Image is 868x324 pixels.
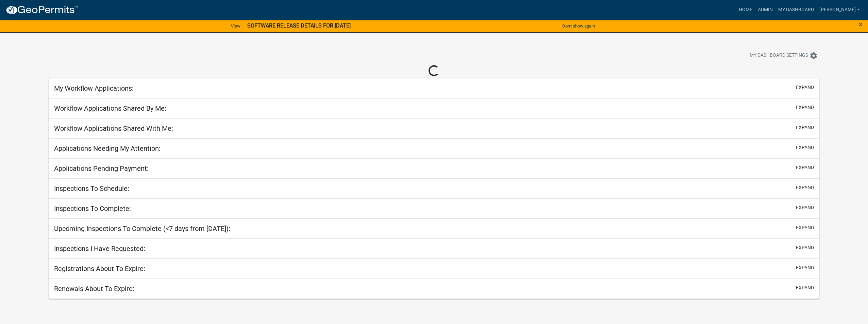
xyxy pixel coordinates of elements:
button: expand [796,284,814,291]
a: Home [736,3,755,16]
span: × [858,20,863,29]
h5: Applications Needing My Attention: [54,144,161,152]
button: expand [796,224,814,231]
h5: Registrations About To Expire: [54,265,145,273]
a: Admin [755,3,775,16]
button: My Dashboard Settingssettings [744,49,823,62]
h5: Applications Pending Payment: [54,164,149,173]
strong: SOFTWARE RELEASE DETAILS FOR [DATE] [247,22,351,29]
a: View [228,20,243,32]
h5: My Workflow Applications: [54,84,134,92]
button: expand [796,244,814,251]
button: expand [796,164,814,171]
button: expand [796,84,814,91]
h5: Workflow Applications Shared With Me: [54,124,173,132]
button: expand [796,124,814,131]
a: My Dashboard [775,3,817,16]
button: Close [858,20,863,29]
button: Don't show again [560,20,598,32]
h5: Inspections To Complete: [54,204,131,213]
h5: Upcoming Inspections To Complete (<7 days from [DATE]): [54,224,230,233]
h5: Renewals About To Expire: [54,285,134,293]
h5: Inspections I Have Requested: [54,245,145,253]
i: settings [809,52,818,60]
h5: Inspections To Schedule: [54,184,129,193]
a: [PERSON_NAME] [817,3,863,16]
h5: Workflow Applications Shared By Me: [54,104,166,112]
button: expand [796,204,814,211]
button: expand [796,104,814,111]
button: expand [796,264,814,271]
button: expand [796,184,814,191]
span: My Dashboard Settings [750,52,808,60]
button: expand [796,144,814,151]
